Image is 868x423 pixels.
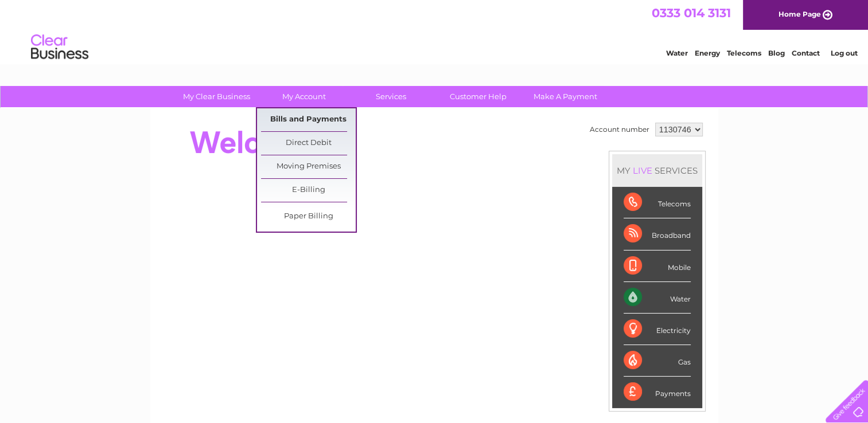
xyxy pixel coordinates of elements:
a: My Account [256,86,351,107]
a: Blog [768,49,785,57]
div: Electricity [624,314,691,345]
a: My Clear Business [169,86,264,107]
a: Contact [792,49,820,57]
a: 0333 014 3131 [652,6,731,20]
a: Telecoms [727,49,761,57]
a: Customer Help [431,86,526,107]
a: Bills and Payments [261,108,356,131]
a: Services [344,86,438,107]
div: MY SERVICES [612,154,702,187]
a: Log out [830,49,857,57]
td: Account number [587,120,652,139]
div: Mobile [624,250,691,282]
div: Telecoms [624,187,691,218]
a: Paper Billing [261,205,356,228]
div: Water [624,282,691,314]
div: LIVE [630,165,655,176]
div: Clear Business is a trading name of Verastar Limited (registered in [GEOGRAPHIC_DATA] No. 3667643... [164,6,706,56]
a: Make A Payment [518,86,613,107]
a: Direct Debit [261,132,356,155]
div: Payments [624,377,691,408]
a: Water [666,49,688,57]
img: logo.png [30,30,89,65]
div: Broadband [624,218,691,250]
a: E-Billing [261,179,356,202]
a: Energy [695,49,720,57]
div: Gas [624,345,691,377]
a: Moving Premises [261,155,356,178]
